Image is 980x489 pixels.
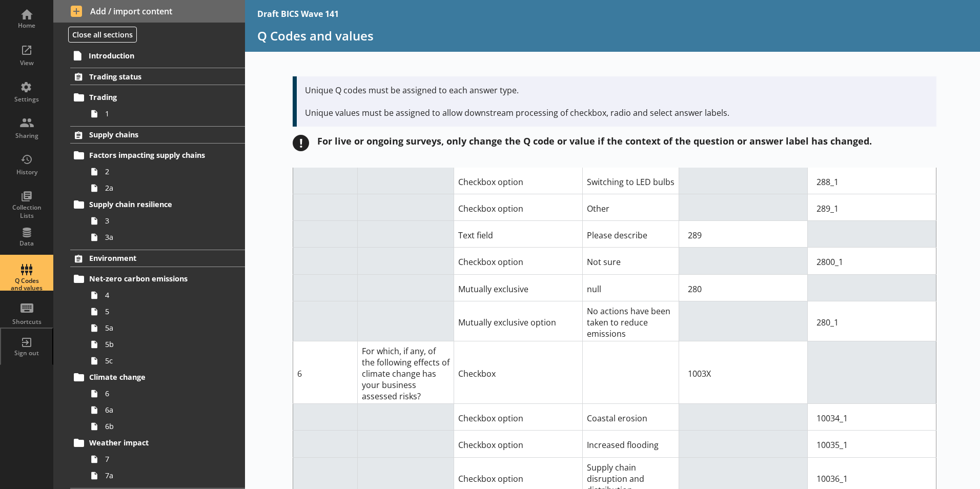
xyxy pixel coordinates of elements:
span: 5c [105,356,219,365]
input: QCode input field [683,279,803,299]
td: Other [582,194,679,221]
li: Trading statusTrading1 [53,68,245,121]
div: Data [9,239,45,248]
td: Not sure [582,248,679,274]
div: ! [293,135,309,151]
span: Weather impact [89,438,215,447]
div: Draft BICS Wave 141 [257,8,339,19]
li: Supply chainsFactors impacting supply chains22aSupply chain resilience33a [53,126,245,246]
span: Introduction [89,51,215,60]
a: 3 [86,213,245,229]
span: 6a [105,405,219,415]
a: Introduction [70,47,245,64]
a: Climate change [70,369,245,385]
span: 6 [105,389,219,398]
td: Please describe [582,221,679,248]
span: Climate change [89,372,215,382]
span: 4 [105,290,219,300]
div: Sharing [9,132,45,140]
a: 1 [86,106,245,122]
div: Collection Lists [9,203,45,219]
div: For live or ongoing surveys, only change the Q code or value if the context of the question or an... [317,135,872,147]
a: Environment [70,250,245,267]
span: 7a [105,471,219,480]
a: 5 [86,303,245,320]
div: Shortcuts [9,318,45,326]
span: 3 [105,216,219,226]
td: Switching to LED bulbs [582,167,679,194]
td: For which, if any, of the following effects of climate change has your business assessed risks? [357,341,454,403]
a: 7 [86,451,245,467]
a: Trading status [70,68,245,85]
span: 7 [105,454,219,464]
td: No actions have been taken to reduce emissions [582,301,679,341]
a: Net-zero carbon emissions [70,271,245,287]
td: Increased flooding [582,431,679,457]
a: Factors impacting supply chains [70,147,245,164]
a: Supply chain resilience [70,196,245,213]
a: Weather impact [70,435,245,451]
td: Checkbox option [454,248,582,274]
td: Checkbox option [454,194,582,221]
td: Checkbox option [454,431,582,457]
li: Climate change66a6b [75,369,245,435]
td: Checkbox option [454,404,582,431]
td: 6 [293,341,358,403]
input: Option Value input field [812,252,932,272]
a: 6b [86,418,245,435]
a: 6 [86,385,245,402]
h1: Q Codes and values [257,28,968,44]
a: 2 [86,164,245,180]
input: Option Value input field [812,312,932,333]
div: History [9,168,45,176]
span: 1 [105,109,219,118]
input: Option Value input field [812,435,932,455]
span: Supply chain resilience [89,199,215,209]
span: 5b [105,339,219,349]
span: Factors impacting supply chains [89,150,215,160]
span: 5 [105,307,219,316]
li: Supply chain resilience33a [75,196,245,246]
span: Net-zero carbon emissions [89,274,215,283]
span: 2 [105,167,219,176]
input: Option Value input field [812,172,932,192]
span: 2a [105,183,219,193]
input: QCode input field [683,225,803,246]
a: 5b [86,336,245,353]
p: Unique Q codes must be assigned to each answer type. Unique values must be assigned to allow down... [305,85,928,118]
a: 5a [86,320,245,336]
div: Sign out [9,349,45,357]
li: Trading1 [75,89,245,122]
a: 7a [86,467,245,484]
td: Text field [454,221,582,248]
li: Factors impacting supply chains22a [75,147,245,196]
td: null [582,274,679,301]
span: Add / import content [71,6,228,17]
input: Option Value input field [812,198,932,219]
span: Supply chains [89,130,215,139]
li: Net-zero carbon emissions455a5b5c [75,271,245,369]
a: Trading [70,89,245,106]
td: Mutually exclusive option [454,301,582,341]
div: View [9,59,45,67]
span: Trading status [89,72,215,81]
a: 3a [86,229,245,246]
a: 6a [86,402,245,418]
a: 5c [86,353,245,369]
input: Option Value input field [812,408,932,429]
a: 4 [86,287,245,303]
li: Weather impact77a [75,435,245,484]
div: Home [9,22,45,30]
button: Close all sections [68,27,137,43]
span: 6b [105,421,219,431]
a: Supply chains [70,126,245,144]
td: Checkbox [454,341,582,403]
span: 5a [105,323,219,333]
div: Settings [9,95,45,104]
span: Trading [89,92,215,102]
input: QCode input field [683,363,803,384]
li: EnvironmentNet-zero carbon emissions455a5b5cClimate change66a6bWeather impact77a [53,250,245,484]
input: Option Value input field [812,468,932,489]
a: 2a [86,180,245,196]
span: Environment [89,253,215,263]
